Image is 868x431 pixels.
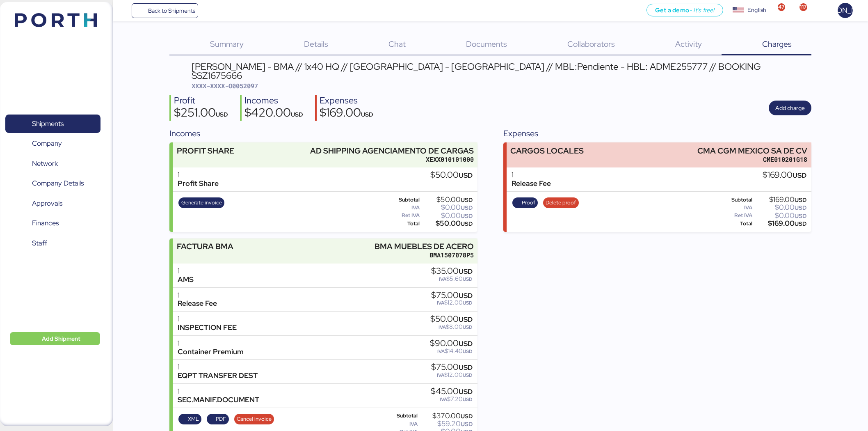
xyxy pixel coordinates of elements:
[5,115,101,133] a: Shipments
[148,6,195,16] span: Back to Shipments
[459,267,473,276] span: USD
[543,197,579,208] button: Delete proof
[5,174,101,193] a: Company Details
[421,197,473,203] div: $50.00
[459,291,473,300] span: USD
[459,387,473,396] span: USD
[431,291,473,300] div: $75.00
[795,196,806,204] span: USD
[747,6,766,14] div: English
[461,413,473,420] span: USD
[244,95,303,107] div: Incomes
[178,299,217,308] div: Release Fee
[437,348,445,355] span: IVA
[32,138,62,149] span: Company
[5,214,101,233] a: Finances
[421,204,473,211] div: $0.00
[466,39,507,49] span: Documents
[419,421,473,427] div: $59.20
[42,334,80,344] span: Add Shipment
[522,198,535,207] span: Proof
[754,220,806,227] div: $169.00
[512,171,551,179] div: 1
[32,177,84,189] span: Company Details
[763,171,806,180] div: $169.00
[463,300,473,306] span: USD
[754,204,806,211] div: $0.00
[754,197,806,203] div: $169.00
[718,221,753,227] div: Total
[178,267,194,275] div: 1
[567,39,615,49] span: Collaborators
[461,196,473,204] span: USD
[178,396,259,404] div: SEC.MANIF.DOCUMENT
[795,204,806,211] span: USD
[178,275,194,284] div: AMS
[244,107,303,121] div: $420.00
[459,363,473,372] span: USD
[174,95,228,107] div: Profit
[32,237,47,249] span: Staff
[430,324,473,330] div: $8.00
[430,315,473,324] div: $50.00
[169,127,477,140] div: Incomes
[431,363,473,372] div: $75.00
[178,291,217,300] div: 1
[437,372,444,378] span: IVA
[754,213,806,219] div: $0.00
[512,197,538,208] button: Proof
[463,348,473,355] span: USD
[384,221,420,227] div: Total
[32,197,62,209] span: Approvals
[388,39,406,49] span: Chat
[5,234,101,252] a: Staff
[375,251,474,259] div: BMA1507078P5
[320,107,373,121] div: $169.00
[431,396,473,402] div: $7.20
[5,194,101,213] a: Approvals
[32,217,59,229] span: Finances
[178,387,259,396] div: 1
[32,118,64,130] span: Shipments
[463,396,473,403] span: USD
[234,414,274,424] button: Cancel invoice
[178,179,219,188] div: Profit Share
[375,242,474,251] div: BMA MUEBLES DE ACERO
[291,110,303,118] span: USD
[439,324,446,330] span: IVA
[132,3,199,18] a: Back to Shipments
[237,415,272,424] span: Cancel invoice
[431,300,473,306] div: $12.00
[431,267,473,276] div: $35.00
[459,339,473,348] span: USD
[178,371,258,380] div: EQPT TRANSFER DEST
[718,213,753,218] div: Ret IVA
[192,62,811,80] div: [PERSON_NAME] - BMA // 1x40 HQ // [GEOGRAPHIC_DATA] - [GEOGRAPHIC_DATA] // MBL:Pendiente - HBL: A...
[361,110,373,118] span: USD
[430,339,473,348] div: $90.00
[384,213,420,218] div: Ret IVA
[384,421,418,427] div: IVA
[421,220,473,227] div: $50.00
[181,198,222,207] span: Generate invoice
[431,372,473,378] div: $12.00
[718,197,753,203] div: Subtotal
[430,348,473,354] div: $14.40
[177,242,233,251] div: FACTURA BMA
[178,348,244,356] div: Container Premium
[510,147,584,155] div: CARGOS LOCALES
[421,213,473,219] div: $0.00
[439,276,446,282] span: IVA
[461,420,473,428] span: USD
[461,204,473,211] span: USD
[697,147,807,155] div: CMA CGM MEXICO SA DE CV
[431,387,473,396] div: $45.00
[384,197,420,203] div: Subtotal
[795,220,806,227] span: USD
[675,39,702,49] span: Activity
[384,205,420,211] div: IVA
[440,396,447,403] span: IVA
[178,339,244,348] div: 1
[461,220,473,227] span: USD
[178,315,237,323] div: 1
